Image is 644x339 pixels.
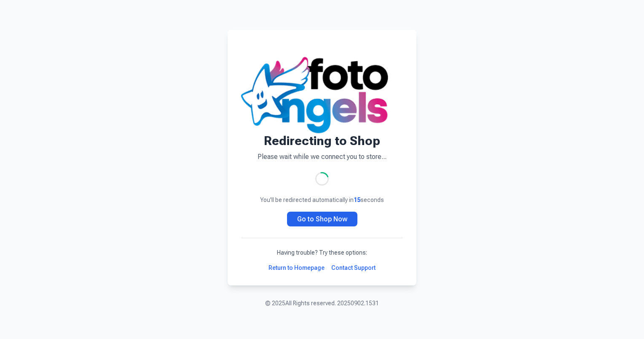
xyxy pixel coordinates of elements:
a: Contact Support [331,264,376,272]
p: You'll be redirected automatically in seconds [241,196,403,204]
p: Please wait while we connect you to store... [241,152,403,162]
p: Having trouble? Try these options: [241,248,403,257]
p: © 2025 All Rights reserved. 20250902.1531 [265,299,379,307]
span: 15 [354,196,360,203]
a: Go to Shop Now [287,212,357,226]
a: Return to Homepage [268,264,325,272]
h1: Redirecting to Shop [241,133,403,148]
